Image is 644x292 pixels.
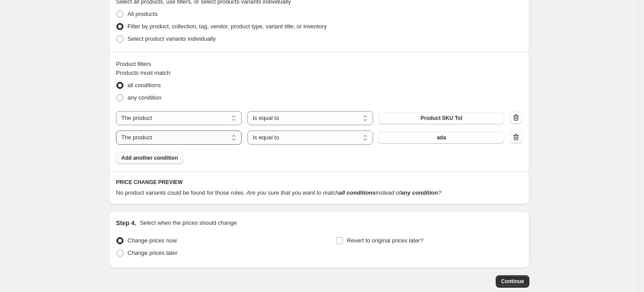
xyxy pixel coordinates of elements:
span: All products [127,11,158,17]
span: Add another condition [121,154,178,161]
span: No product variants could be found for those rules. [116,189,245,196]
span: ada [437,134,446,141]
span: any condition [127,94,162,101]
b: all conditions [339,189,376,196]
div: Product filters [116,60,522,69]
span: Filter by product, collection, tag, vendor, product type, variant title, or inventory [127,23,327,30]
span: Continue [501,278,524,285]
p: Select when the prices should change [140,219,237,227]
span: Select product variants individually [127,35,216,42]
b: any condition [401,189,438,196]
button: Product SKU Tst [378,112,504,124]
i: Are you sure that you want to match instead of ? [247,189,441,196]
button: Add another condition [116,152,183,164]
button: ada [378,131,504,144]
button: Continue [496,275,529,288]
span: all conditions [127,82,161,88]
span: Product SKU Tst [420,115,462,122]
span: Change prices later [127,250,177,256]
span: Products must match: [116,69,172,76]
h2: Step 4. [116,219,136,227]
span: Change prices now [127,237,177,244]
h6: PRICE CHANGE PREVIEW [116,179,522,186]
span: Revert to original prices later? [347,237,424,244]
